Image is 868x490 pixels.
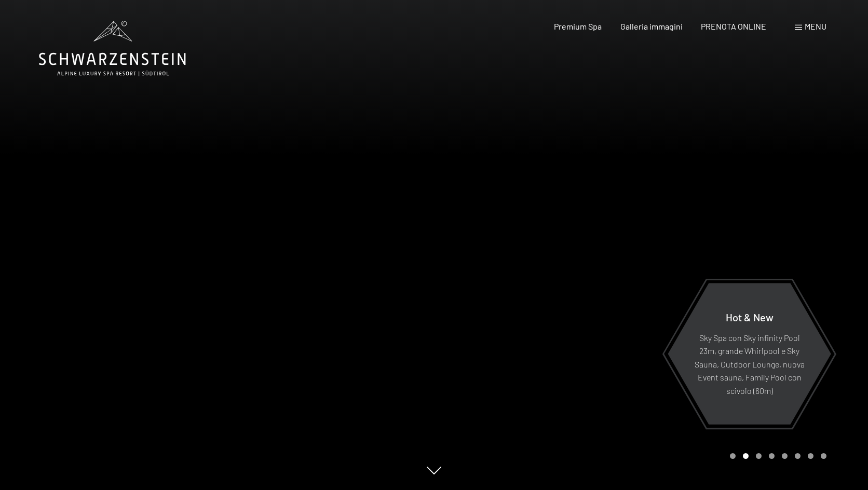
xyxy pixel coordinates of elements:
[821,453,826,459] div: Carousel Page 8
[726,310,774,323] span: Hot & New
[554,21,602,31] a: Premium Spa
[808,453,813,459] div: Carousel Page 7
[782,453,788,459] div: Carousel Page 5
[795,453,801,459] div: Carousel Page 6
[769,453,775,459] div: Carousel Page 4
[756,453,762,459] div: Carousel Page 3
[693,331,806,397] p: Sky Spa con Sky infinity Pool 23m, grande Whirlpool e Sky Sauna, Outdoor Lounge, nuova Event saun...
[701,21,766,31] a: PRENOTA ONLINE
[805,21,826,31] span: Menu
[726,453,826,459] div: Carousel Pagination
[620,21,683,31] a: Galleria immagini
[667,282,832,425] a: Hot & New Sky Spa con Sky infinity Pool 23m, grande Whirlpool e Sky Sauna, Outdoor Lounge, nuova ...
[730,453,736,459] div: Carousel Page 1
[743,453,749,459] div: Carousel Page 2 (Current Slide)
